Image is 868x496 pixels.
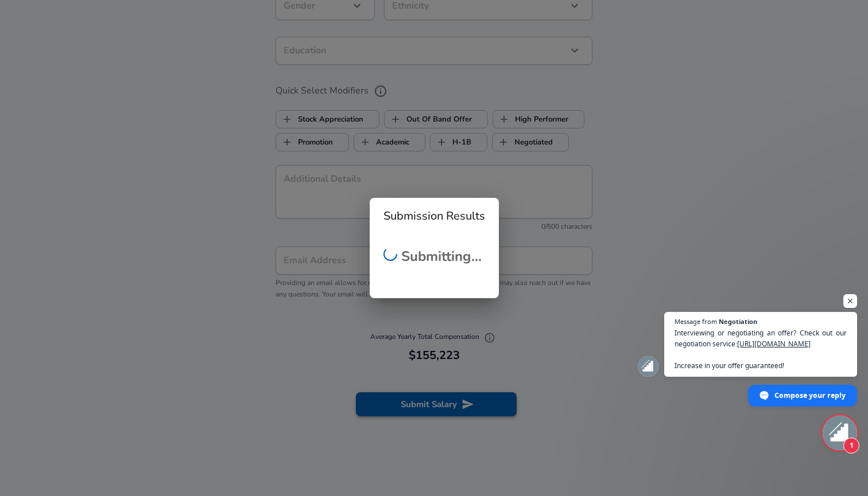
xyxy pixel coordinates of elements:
[843,438,859,454] span: 1
[383,246,485,267] h2: Submitting...
[675,327,847,371] span: Interviewing or negotiating an offer? Check out our negotiation service: Increase in your offer g...
[774,385,846,405] span: Compose your reply
[370,198,499,235] h2: Submission Results
[719,318,757,325] span: Negotiation
[675,318,717,325] span: Message from
[823,416,857,450] div: Open chat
